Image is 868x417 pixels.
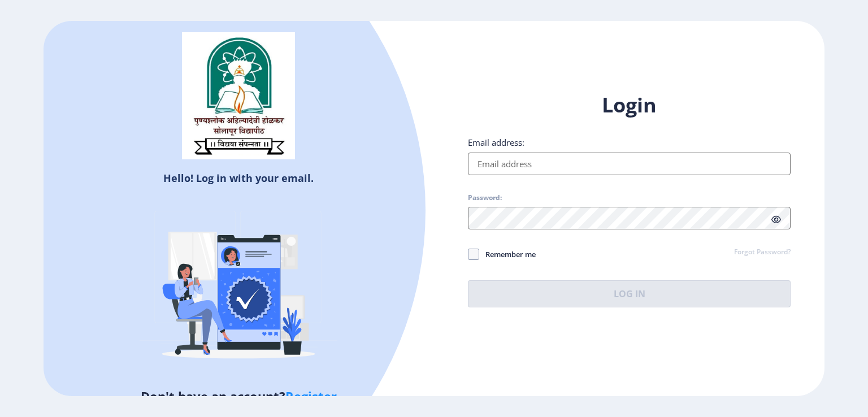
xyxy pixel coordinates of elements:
[468,92,791,119] h1: Login
[734,247,791,258] a: Forgot Password?
[479,247,536,261] span: Remember me
[468,193,502,202] label: Password:
[140,189,337,387] img: Verified-rafiki.svg
[182,32,295,160] img: sulogo.png
[468,137,524,148] label: Email address:
[52,387,426,405] h5: Don't have an account?
[468,153,791,175] input: Email address
[285,388,337,405] a: Register
[468,280,791,307] button: Log In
